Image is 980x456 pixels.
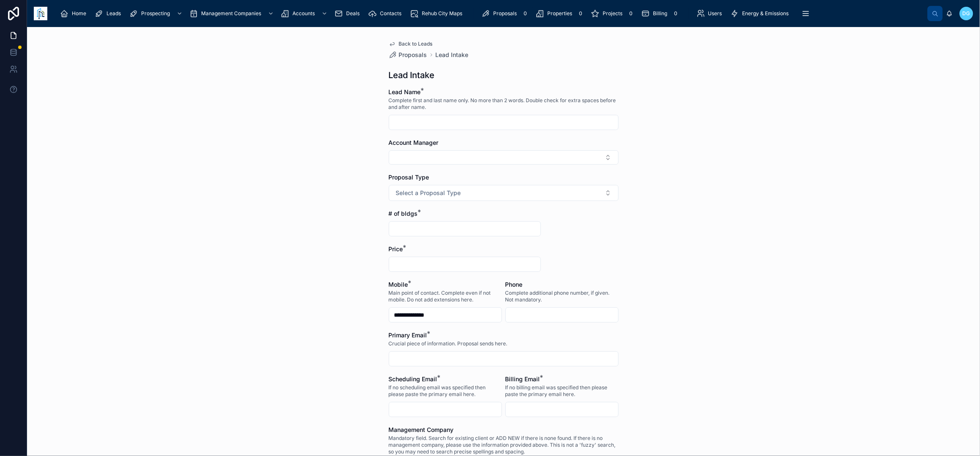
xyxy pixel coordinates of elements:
[141,10,170,17] span: Prospecting
[389,210,418,217] span: # of bldgs
[639,6,683,21] a: Billing0
[292,10,315,17] span: Accounts
[671,8,681,19] div: 0
[54,4,928,23] div: scrollable content
[505,384,619,398] span: If no billing email was specified then please paste the primary email here.
[588,6,639,21] a: Projects0
[520,8,530,19] div: 0
[389,174,429,181] span: Proposal Type
[743,10,789,17] span: Energy & Emissions
[653,10,667,17] span: Billing
[389,88,421,95] span: Lead Name
[963,10,970,17] span: DG
[389,375,437,383] span: Scheduling Email
[708,10,722,17] span: Users
[127,6,187,21] a: Prospecting
[278,6,332,21] a: Accounts
[407,6,468,21] a: Rehub City Maps
[505,375,540,383] span: Billing Email
[479,6,533,21] a: Proposals0
[57,6,92,21] a: Home
[436,51,469,59] a: Lead Intake
[694,6,728,21] a: Users
[603,10,622,17] span: Projects
[399,41,433,47] span: Back to Leads
[626,8,636,19] div: 0
[332,6,366,21] a: Deals
[389,41,433,47] a: Back to Leads
[346,10,360,17] span: Deals
[728,6,795,21] a: Energy & Emissions
[201,10,261,17] span: Management Companies
[389,426,454,433] span: Management Company
[576,8,586,19] div: 0
[493,10,517,17] span: Proposals
[389,384,502,398] span: If no scheduling email was specified then please paste the primary email here.
[389,331,427,339] span: Primary Email
[505,290,619,303] span: Complete additional phone number, if given. Not mandatory.
[72,10,86,17] span: Home
[92,6,127,21] a: Leads
[389,150,619,165] button: Select Button
[389,51,427,59] a: Proposals
[422,10,462,17] span: Rehub City Maps
[389,185,619,201] button: Select Button
[547,10,572,17] span: Properties
[389,69,435,81] h1: Lead Intake
[389,281,408,288] span: Mobile
[389,340,508,347] span: Crucial piece of information. Proposal sends here.
[106,10,121,17] span: Leads
[366,6,407,21] a: Contacts
[396,189,461,197] span: Select a Proposal Type
[389,139,439,146] span: Account Manager
[380,10,401,17] span: Contacts
[533,6,588,21] a: Properties0
[34,7,47,20] img: App logo
[389,435,619,455] span: Mandatory field. Search for existing client or ADD NEW if there is none found. If there is no man...
[187,6,278,21] a: Management Companies
[389,97,619,111] span: Complete first and last name only. No more than 2 words. Double check for extra spaces before and...
[389,245,403,252] span: Price
[399,51,427,59] span: Proposals
[505,281,523,288] span: Phone
[389,290,502,303] span: Main point of contact. Complete even if not mobile. Do not add extensions here.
